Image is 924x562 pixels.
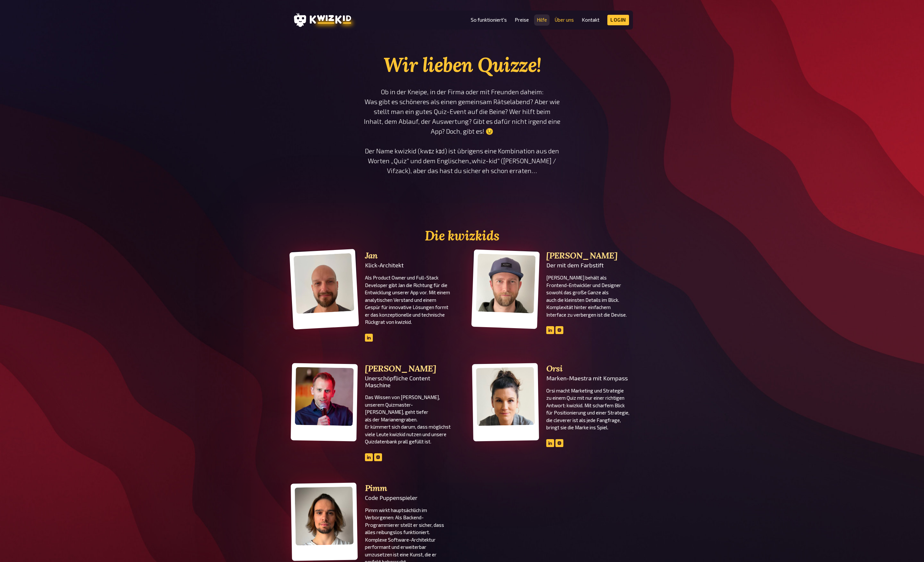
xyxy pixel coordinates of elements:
[515,17,529,23] a: Preise
[365,274,452,326] p: Als Product Owner und Full-Stack Developer gibt Jan die Richtung für die Entwicklung unserer App ...
[365,393,452,445] p: Das Wissen von [PERSON_NAME], unserem Quizmaster-[PERSON_NAME], geht tiefer als der Marianengrabe...
[476,254,535,313] img: Stefan
[471,17,507,23] a: So funktioniert's
[365,251,452,260] h3: Jan
[537,17,547,23] a: Hilfe
[607,15,629,25] a: Login
[365,483,452,493] h3: Pimm
[295,486,353,545] img: Pimm
[293,253,354,314] img: Jan
[582,17,599,23] a: Kontakt
[476,367,535,426] img: Orsi
[546,274,633,318] p: [PERSON_NAME] behält als Frontend-Entwickler und Designer sowohl das große Ganze als auch die kle...
[365,375,452,388] div: Unerschöpfliche Content Maschine
[365,364,452,373] h3: [PERSON_NAME]
[546,262,633,269] div: Der mit dem Farbstift
[295,367,353,426] img: Lukas
[364,53,561,77] h1: Wir lieben Quizze!
[546,251,633,260] h3: [PERSON_NAME]
[365,494,452,501] div: Code Puppenspieler
[291,228,633,243] h2: Die kwizkids
[555,17,574,23] a: Über uns
[365,262,452,269] div: Klick-Architekt
[364,87,561,176] p: Ob in der Kneipe, in der Firma oder mit Freunden daheim: Was gibt es schöneres als einen gemeinsa...
[546,387,633,431] p: Orsi macht Marketing und Strategie zu einem Quiz mit nur einer richtigen Antwort: kwizkid. Mit sc...
[546,364,633,373] h3: Orsi
[546,375,633,382] div: Marken-Maestra mit Kompass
